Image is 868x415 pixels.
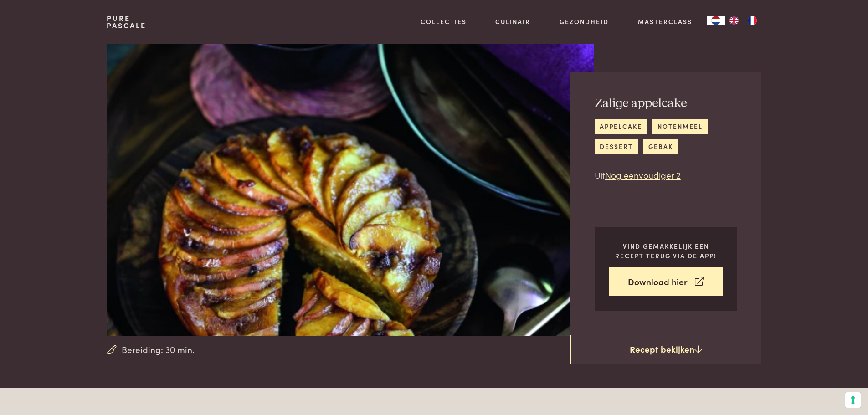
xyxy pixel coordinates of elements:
a: Collecties [421,17,467,26]
p: Vind gemakkelijk een recept terug via de app! [609,241,723,260]
aside: Language selected: Nederlands [707,16,761,25]
div: Language [707,16,725,25]
a: FR [743,16,761,25]
a: NL [707,16,725,25]
p: Uit [595,169,737,182]
a: Gezondheid [560,17,609,26]
a: Masterclass [638,17,692,26]
a: Download hier [609,267,723,296]
a: gebak [643,139,678,154]
img: Zalige appelcake [107,44,594,336]
a: dessert [595,139,638,154]
a: notenmeel [652,119,708,134]
h2: Zalige appelcake [595,96,737,112]
a: Nog eenvoudiger 2 [605,169,681,181]
button: Uw voorkeuren voor toestemming voor trackingtechnologieën [845,392,861,408]
a: PurePascale [107,15,146,29]
a: Recept bekijken [570,335,761,364]
a: EN [725,16,743,25]
a: appelcake [595,119,647,134]
ul: Language list [725,16,761,25]
span: Bereiding: 30 min. [122,343,195,356]
a: Culinair [495,17,530,26]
